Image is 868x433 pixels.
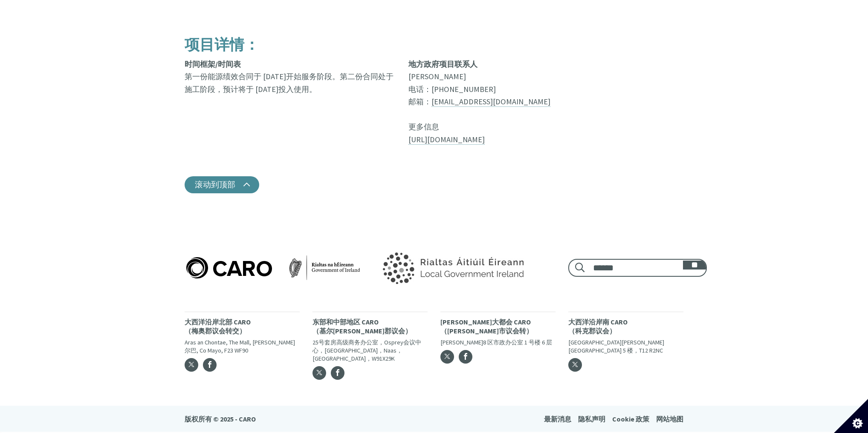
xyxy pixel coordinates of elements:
font: [PERSON_NAME]大都会 CARO [440,318,531,326]
a: 叽叽喳喳 [568,358,582,372]
font: 时间框架/时间表 [185,59,241,69]
font: [GEOGRAPHIC_DATA][PERSON_NAME][GEOGRAPHIC_DATA] 5 楼，T12 R2NC [568,338,664,354]
a: 隐私声明 [578,414,605,425]
font: 东部和中部地区 CARO [312,318,379,326]
font: 电话：[PHONE_NUMBER] [408,84,496,94]
button: 滚动到顶部 [185,176,259,193]
font: 最新消息 [544,415,571,423]
font: 项目详情： [185,35,259,54]
font: 更多信息 [408,122,439,132]
a: 最新消息 [544,414,571,425]
a: 叽叽喳喳 [185,358,198,372]
font: [EMAIL_ADDRESS][DOMAIN_NAME] [431,97,550,106]
font: （[PERSON_NAME]市议会转） [440,327,533,335]
a: Facebook [331,366,344,380]
font: 邮箱： [408,97,431,106]
a: 叽叽喳喳 [440,350,454,364]
a: Facebook [203,358,217,372]
a: Cookie 政策 [612,414,649,425]
a: Facebook [459,350,472,364]
font: 大西洋沿岸南 CARO [568,318,628,326]
font: [URL][DOMAIN_NAME] [408,135,485,144]
button: 设置 Cookie 偏好设置 [834,399,868,433]
font: 网站地图 [656,415,683,423]
font: 滚动到顶部 [195,179,235,189]
font: （基尔[PERSON_NAME]郡议会） [312,327,412,335]
font: [PERSON_NAME]8 区市政办公室 1 号楼 6 层 [440,338,552,346]
img: 爱尔兰政府徽标 [363,241,541,295]
font: Cookie 政策 [612,415,649,423]
font: 版权所有 © 2025 - CARO [185,415,256,423]
font: （科克郡议会） [568,327,616,335]
font: 隐私声明 [578,415,605,423]
font: Aras an Chontae, The Mall, [PERSON_NAME]尔巴, Co Mayo, F23 WF90 [185,338,295,354]
img: 卡罗标志 [185,255,362,280]
font: [PERSON_NAME] [408,72,466,81]
font: 大西洋沿岸北部 CARO [185,318,251,326]
a: 叽叽喳喳 [312,366,326,380]
font: 25号套房高级商务办公室，Osprey会议中心，[GEOGRAPHIC_DATA]，Naas，[GEOGRAPHIC_DATA]，W91X29K [312,338,421,362]
a: [EMAIL_ADDRESS][DOMAIN_NAME] [431,97,550,107]
a: 网站地图 [656,414,683,425]
a: [URL][DOMAIN_NAME] [408,135,485,145]
font: （梅奥郡议会转交） [185,327,246,335]
font: 地方政府项目联系人 [408,59,477,69]
font: 第一份能源绩效合同于 [DATE]开始服务阶段。第二份合同处于施工阶段，预计将于 [DATE]投入使用。 [185,72,393,94]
